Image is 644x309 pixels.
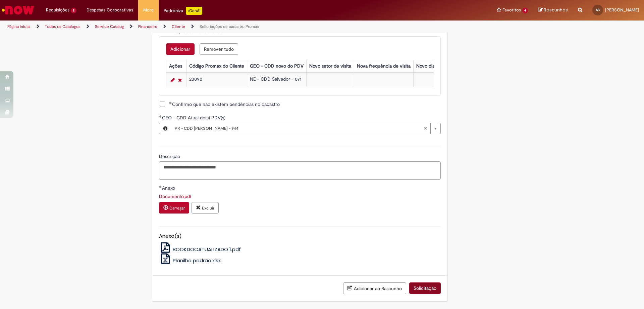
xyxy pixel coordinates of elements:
div: Padroniza [164,7,202,15]
th: GEO - CDD novo do PDV [247,60,306,72]
td: NE - CDD Salvador - 071 [247,73,306,87]
a: Service Catalog [95,24,124,29]
small: Carregar [169,205,185,211]
span: BOOKDOCATUALIZADO 1.pdf [173,246,241,253]
span: Obrigatório Preenchido [159,115,162,118]
button: Solicitação [409,282,441,294]
p: +GenAi [186,7,202,15]
a: Página inicial [7,24,31,29]
button: Add a row for Informações da Transferência [166,43,195,55]
span: Confirmo que não existem pendências no cadastro [169,101,280,108]
abbr: Limpar campo GEO - CDD Atual do(s) PDV(s) [420,123,430,134]
button: GEO - CDD Atual do(s) PDV(s), Visualizar este registro PR - CDD Mogi Mirim - 944 [159,123,171,134]
span: Rascunhos [544,7,568,13]
th: Código Promax do Cliente [186,60,247,72]
small: Excluir [202,205,214,211]
span: Obrigatório Preenchido [169,102,172,104]
a: Download de Documento.pdf [159,193,192,199]
button: Adicionar ao Rascunho [343,282,406,294]
a: Solicitações de cadastro Promax [200,24,259,29]
th: Novo dia da visita [413,60,456,72]
button: Carregar anexo de Anexo Required [159,202,189,214]
span: Despesas Corporativas [87,7,133,13]
a: Remover linha 1 [176,76,183,84]
span: 4 [522,8,528,13]
a: Cliente [172,24,185,29]
a: BOOKDOCATUALIZADO 1.pdf [159,246,241,253]
span: Planilha padrão.xlsx [173,257,221,264]
button: Excluir anexo Documento.pdf [192,202,219,214]
a: Todos os Catálogos [45,24,80,29]
a: PR - CDD [PERSON_NAME] - 944Limpar campo GEO - CDD Atual do(s) PDV(s) [171,123,440,134]
span: Informações da Transferência [162,28,225,34]
a: Planilha padrão.xlsx [159,257,221,264]
td: 23090 [186,73,247,87]
a: Rascunhos [538,7,568,13]
th: Novo setor de visita [306,60,354,72]
span: Obrigatório Preenchido [159,185,162,188]
button: Remove all rows for Informações da Transferência [200,43,238,55]
th: Nova frequência de visita [354,60,413,72]
span: More [143,7,154,13]
img: ServiceNow [1,3,35,17]
ul: Trilhas de página [5,21,424,33]
h5: Anexo(s) [159,233,441,239]
span: Requisições [46,7,69,13]
a: Editar Linha 1 [169,76,176,84]
span: Favoritos [502,7,521,13]
span: Descrição [159,153,181,159]
a: Financeiro [138,24,157,29]
span: GEO - CDD Atual do(s) PDV(s) [162,115,227,121]
span: [PERSON_NAME] [605,7,639,13]
span: Anexo [162,185,176,191]
span: AB [596,8,600,12]
span: PR - CDD [PERSON_NAME] - 944 [175,123,424,134]
span: 2 [71,8,76,13]
textarea: Descrição [159,161,441,180]
th: Ações [166,60,186,72]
